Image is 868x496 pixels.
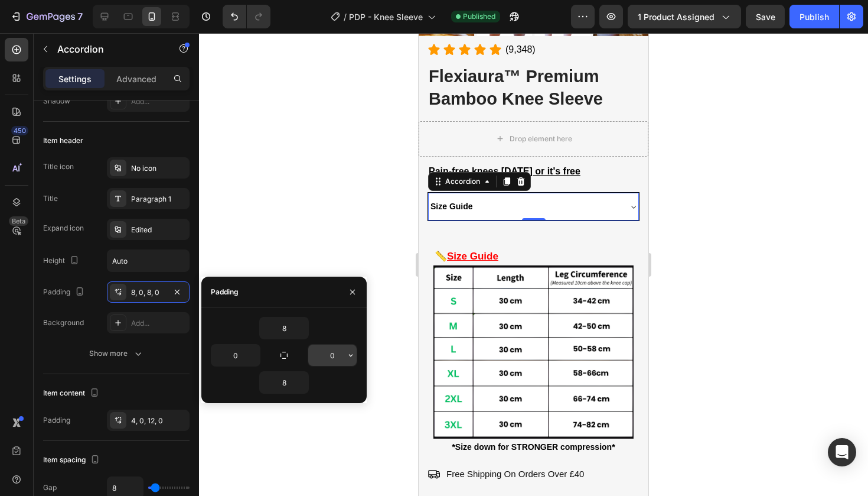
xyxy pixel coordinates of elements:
span: PDP - Knee Sleeve [349,11,423,23]
div: Title icon [43,161,74,172]
input: Auto [107,250,189,271]
div: Undo/Redo [223,5,270,28]
input: Auto [260,317,308,339]
div: Add... [131,96,187,107]
input: Auto [260,372,308,393]
p: Settings [58,73,92,85]
div: Title [43,193,58,204]
div: Padding [43,415,70,426]
button: Publish [789,5,839,28]
div: Background [43,317,84,328]
div: Item header [43,135,83,146]
div: 4, 0, 12, 0 [131,416,187,426]
div: Beta [9,216,28,226]
div: No icon [131,163,187,174]
div: Show more [89,348,144,359]
div: Open Intercom Messenger [828,438,856,466]
input: Auto [308,345,357,366]
div: Shadow [43,96,70,106]
button: Show more [43,343,190,364]
div: Item spacing [43,452,102,468]
p: 7 [77,9,83,24]
div: Expand icon [43,223,84,234]
span: Published [463,11,495,22]
div: Edited [131,225,187,235]
div: Item content [43,385,102,401]
div: 8, 0, 8, 0 [131,287,165,298]
div: Publish [800,11,829,23]
p: Advanced [116,73,156,85]
div: Height [43,253,81,269]
button: 7 [5,5,88,28]
div: Padding [211,287,239,297]
div: Padding [43,284,87,300]
button: Save [746,5,785,28]
span: / [344,11,347,23]
span: Save [756,12,775,22]
iframe: Design area [419,33,648,496]
input: Auto [211,345,260,366]
div: 450 [11,126,28,135]
p: Accordion [57,42,158,56]
span: 1 product assigned [638,11,714,23]
div: Gap [43,482,57,493]
div: Paragraph 1 [131,194,187,205]
div: Add... [131,318,187,329]
button: 1 product assigned [628,5,741,28]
